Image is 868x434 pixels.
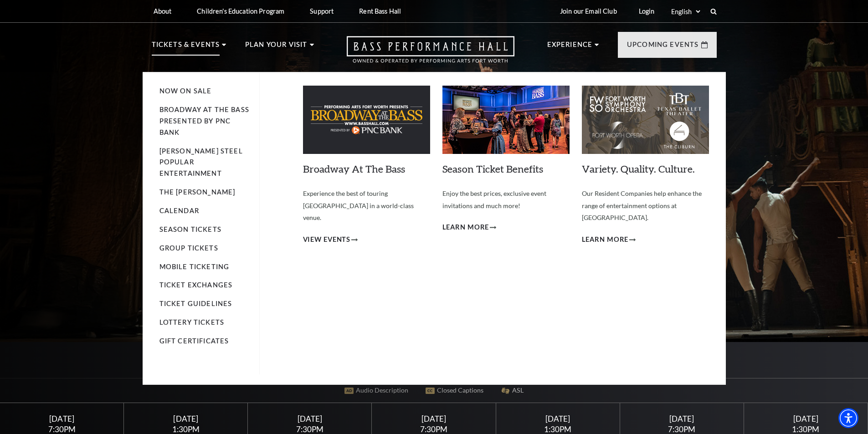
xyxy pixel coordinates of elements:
div: 7:30PM [383,425,485,433]
div: [DATE] [11,414,113,424]
div: 7:30PM [259,425,361,433]
select: Select: [669,7,702,16]
p: Rent Bass Hall [359,7,401,15]
p: Upcoming Events [627,39,699,56]
img: Broadway At The Bass [303,86,430,154]
div: [DATE] [507,414,609,424]
a: Learn More Variety. Quality. Culture. [582,234,636,245]
a: View Events [303,234,358,245]
div: [DATE] [383,414,485,424]
div: [DATE] [259,414,361,424]
div: 7:30PM [631,425,733,433]
p: Support [310,7,334,15]
p: About [154,7,172,15]
div: [DATE] [631,414,733,424]
a: Ticket Exchanges [159,281,233,289]
p: Experience [547,39,593,56]
div: 1:30PM [507,425,609,433]
a: Season Ticket Benefits [442,163,543,175]
a: Broadway At The Bass [303,163,405,175]
p: Experience the best of touring [GEOGRAPHIC_DATA] in a world-class venue. [303,188,430,224]
span: Learn More [442,222,489,233]
div: [DATE] [135,414,237,424]
a: Learn More Season Ticket Benefits [442,222,497,233]
a: Lottery Tickets [159,318,225,326]
img: Variety. Quality. Culture. [582,86,709,154]
span: View Events [303,234,351,245]
div: 1:30PM [755,425,857,433]
a: The [PERSON_NAME] [159,188,236,196]
p: Children's Education Program [197,7,284,15]
div: 7:30PM [11,425,113,433]
div: Accessibility Menu [838,408,858,428]
a: Variety. Quality. Culture. [582,163,695,175]
a: [PERSON_NAME] Steel Popular Entertainment [159,147,243,178]
a: Mobile Ticketing [159,263,230,271]
a: Now On Sale [159,87,212,95]
div: [DATE] [755,414,857,424]
p: Tickets & Events [152,39,220,56]
p: Plan Your Visit [245,39,308,56]
a: Gift Certificates [159,337,229,345]
a: Open this option [314,36,547,72]
a: Season Tickets [159,225,221,233]
a: Group Tickets [159,244,218,252]
a: Broadway At The Bass presented by PNC Bank [159,106,249,136]
p: Enjoy the best prices, exclusive event invitations and much more! [442,188,570,212]
a: Ticket Guidelines [159,300,232,307]
a: Calendar [159,207,199,214]
span: Learn More [582,234,629,245]
img: Season Ticket Benefits [442,86,570,154]
p: Our Resident Companies help enhance the range of entertainment options at [GEOGRAPHIC_DATA]. [582,188,709,224]
div: 1:30PM [135,425,237,433]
